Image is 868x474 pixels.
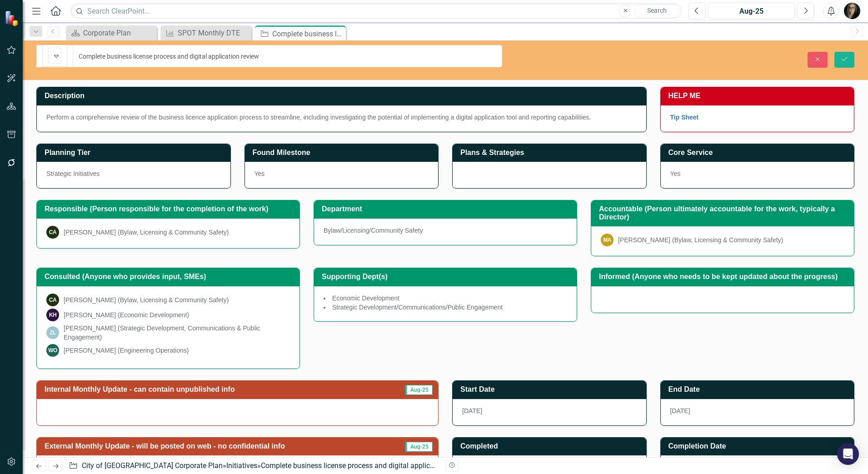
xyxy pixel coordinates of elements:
[69,461,439,471] div: » »
[45,205,295,213] h3: Responsible (Person responsible for the completion of the work)
[253,149,434,157] h3: Found Milestone
[405,385,433,395] span: Aug-25
[64,324,290,342] div: [PERSON_NAME] (Strategic Development, Communications & Public Engagement)
[668,385,850,394] h3: End Date
[460,385,642,394] h3: Start Date
[261,461,469,470] div: Complete business license process and digital application review
[405,442,433,452] span: Aug-25
[64,228,229,237] div: [PERSON_NAME] (Bylaw, Licensing & Community Safety)
[324,227,423,234] span: Bylaw/Licensing/Community Safety
[844,3,860,19] img: Natalie Kovach
[670,114,699,121] a: Tip Sheet
[322,273,572,281] h3: Supporting Dept(s)
[618,235,783,244] div: [PERSON_NAME] (Bylaw, Licensing & Community Safety)
[64,346,189,355] div: [PERSON_NAME] (Engineering Operations)
[668,442,850,450] h3: Completion Date
[322,205,572,213] h3: Department
[46,226,59,239] div: CA
[64,295,229,304] div: [PERSON_NAME] (Bylaw, Licensing & Community Safety)
[460,149,642,157] h3: Plans & Strategies
[64,310,189,319] div: [PERSON_NAME] (Economic Development)
[670,170,681,177] span: Yes
[332,304,503,311] span: Strategic Development/Communications/Public Engagement
[462,407,482,414] span: [DATE]
[670,407,690,414] span: [DATE]
[70,3,682,19] input: Search ClearPoint...
[599,205,849,221] h3: Accountable (Person ultimately accountable for the work, typically a Director)
[45,149,226,157] h3: Planning Tier
[647,7,667,14] span: Search
[73,45,502,67] input: This field is required
[601,234,614,246] div: MA
[634,5,679,17] button: Search
[599,273,849,281] h3: Informed (Anyone who needs to be kept updated about the progress)
[83,27,155,39] div: Corporate Plan
[332,294,399,302] span: Economic Development
[163,27,249,39] a: SPOT Monthly DTE
[226,461,257,470] a: Initiatives
[5,10,20,26] img: ClearPoint Strategy
[45,442,392,450] h3: External Monthly Update - will be posted on web - no confidential info
[46,113,637,122] p: Perform a comprehensive review of the business licence application process to streamline, includi...
[460,442,642,450] h3: Completed
[711,6,792,17] div: Aug-25
[46,170,100,177] span: Strategic Initiatives
[45,92,642,100] h3: Description
[46,294,59,306] div: CA
[272,28,344,40] div: Complete business license process and digital application review
[82,461,223,470] a: City of [GEOGRAPHIC_DATA] Corporate Plan
[668,92,850,100] h3: HELP ME
[46,326,59,339] div: ZL
[178,27,249,39] div: SPOT Monthly DTE
[46,344,59,357] div: WO
[45,273,295,281] h3: Consulted (Anyone who provides input, SMEs)
[68,27,155,39] a: Corporate Plan
[254,170,265,177] span: Yes
[708,3,795,19] button: Aug-25
[837,443,859,465] div: Open Intercom Messenger
[46,309,59,321] div: KH
[45,385,383,394] h3: Internal Monthly Update - can contain unpublished info
[668,149,850,157] h3: Core Service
